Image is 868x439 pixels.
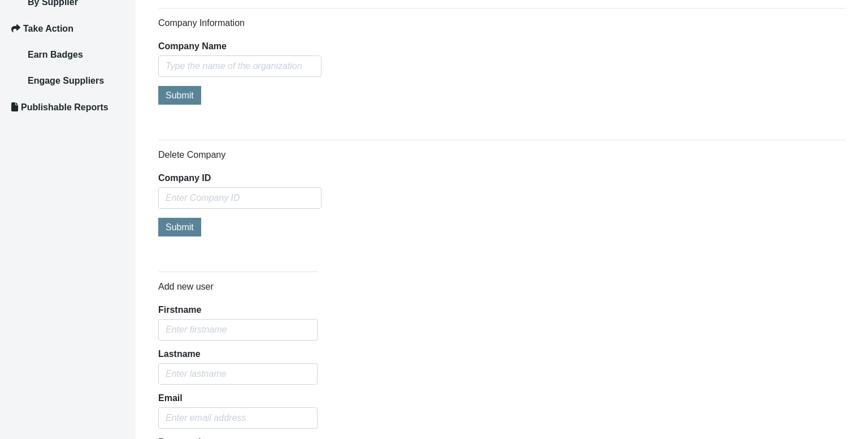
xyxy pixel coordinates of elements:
div: Navigation go back [12,62,29,79]
span: Publishable Reports [21,102,108,112]
input: Enter lastname [158,363,318,385]
input: Type the name of the organization [158,55,322,77]
span: Take Action [23,24,73,33]
em: Start Chat [154,348,205,364]
div: Minimize live chat window [185,6,212,33]
textarea: Type your message and hit 'Enter' [15,171,206,339]
button: Submit [158,86,201,105]
label: Firstname [158,305,201,315]
span: Engage Suppliers [28,76,104,85]
h6: Company Information [158,18,845,28]
label: Company Name [158,42,227,51]
label: Email [158,394,183,403]
label: Lastname [158,350,201,359]
input: Enter your email address [15,138,206,163]
input: Enter your last name [15,105,206,130]
input: Enter email address [158,407,318,429]
button: Submit [158,218,201,236]
input: Enter firstname [158,319,318,341]
h6: Delete Company [158,149,845,160]
input: Enter Company ID [158,187,322,209]
div: Chat with us now [76,63,207,78]
h6: Add new user [158,281,318,292]
label: Company ID [158,174,211,183]
span: Submit [166,222,194,232]
span: Submit [166,91,194,100]
span: Earn Badges [28,50,83,59]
